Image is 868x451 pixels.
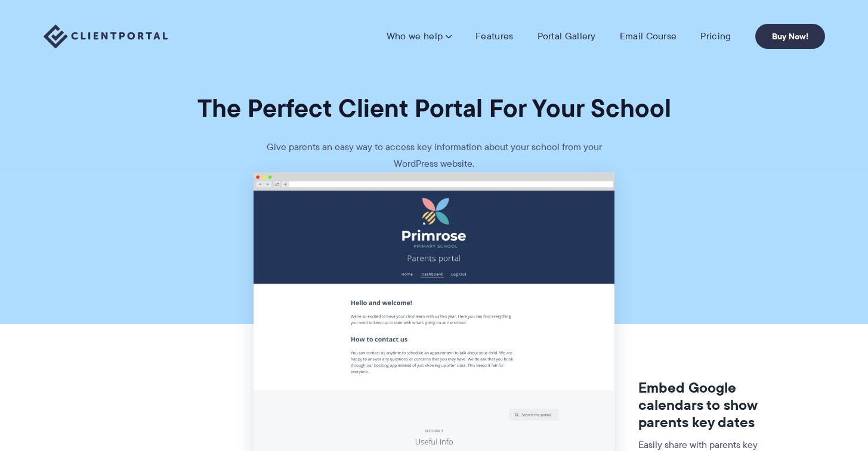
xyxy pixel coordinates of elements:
[387,30,452,42] a: Who we help
[620,30,677,42] a: Email Course
[638,380,769,431] h3: Embed Google calendars to show parents key dates
[755,24,825,49] a: Buy Now!
[255,139,613,172] p: Give parents an easy way to access key information about your school from your WordPress website.
[700,30,731,42] a: Pricing
[475,30,513,42] a: Features
[538,30,596,42] a: Portal Gallery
